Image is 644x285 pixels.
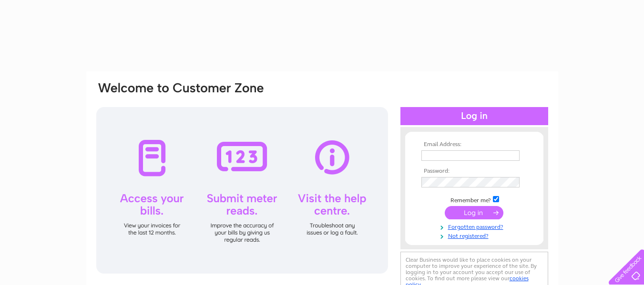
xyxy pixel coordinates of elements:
[421,231,530,240] a: Not registered?
[419,168,530,175] th: Password:
[421,222,530,231] a: Forgotten password?
[419,195,530,204] td: Remember me?
[445,206,503,219] input: Submit
[509,178,516,186] img: npw-badge-icon-locked.svg
[419,141,530,148] th: Email Address:
[509,152,516,159] img: npw-badge-icon-locked.svg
